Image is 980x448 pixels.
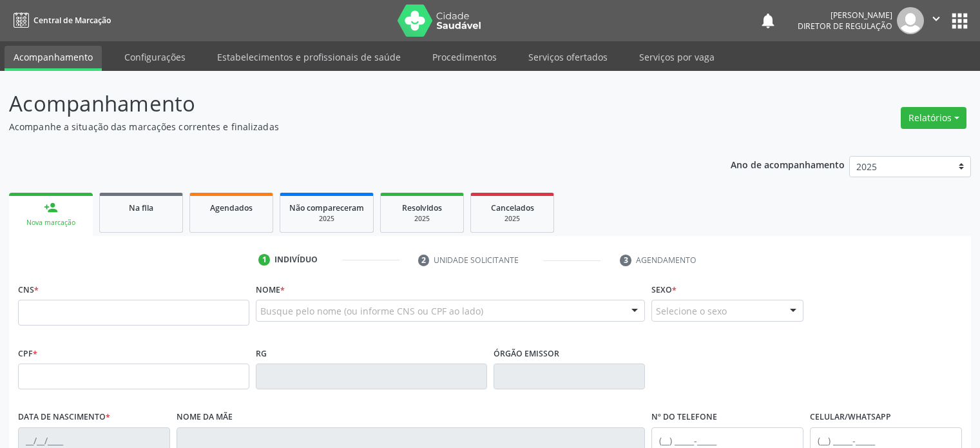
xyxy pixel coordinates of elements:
img: img [897,7,924,34]
label: CNS [18,280,39,300]
a: Serviços ofertados [519,46,617,68]
div: 2025 [480,214,544,224]
span: Busque pelo nome (ou informe CNS ou CPF ao lado) [260,304,483,318]
div: person_add [44,200,58,215]
span: Não compareceram [289,202,364,213]
i:  [929,12,943,26]
label: Data de nascimento [18,407,110,427]
div: Nova marcação [18,218,84,228]
div: Indivíduo [274,254,318,266]
span: Na fila [129,202,153,213]
span: Central de Marcação [34,15,111,26]
a: Serviços por vaga [630,46,724,68]
span: Agendados [210,202,253,213]
button:  [924,7,948,34]
a: Acompanhamento [5,46,102,71]
span: Selecione o sexo [656,304,727,318]
label: CPF [18,344,37,364]
label: Nº do Telefone [651,407,717,427]
div: 2025 [390,214,454,224]
a: Estabelecimentos e profissionais de saúde [208,46,410,68]
div: 1 [258,254,270,266]
label: Órgão emissor [494,344,559,364]
label: Nome [256,280,285,300]
p: Acompanhamento [9,88,682,120]
a: Configurações [115,46,195,68]
p: Acompanhe a situação das marcações correntes e finalizadas [9,120,682,133]
label: Nome da mãe [177,407,233,427]
div: [PERSON_NAME] [798,10,892,21]
span: Diretor de regulação [798,21,892,32]
button: notifications [759,12,777,30]
button: Relatórios [901,107,966,129]
span: Resolvidos [402,202,442,213]
a: Central de Marcação [9,10,111,31]
label: RG [256,344,267,364]
label: Sexo [651,280,677,300]
label: Celular/WhatsApp [810,407,891,427]
p: Ano de acompanhamento [731,156,845,172]
a: Procedimentos [423,46,506,68]
span: Cancelados [491,202,534,213]
button: apps [948,10,971,32]
div: 2025 [289,214,364,224]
